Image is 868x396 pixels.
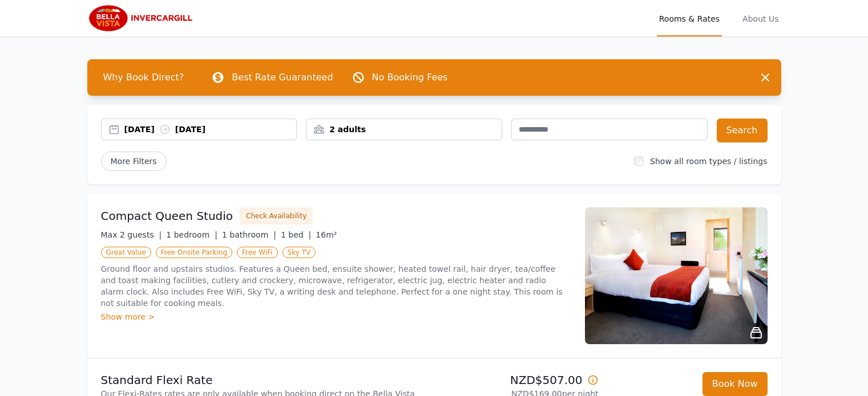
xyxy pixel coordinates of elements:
button: Check Availability [240,207,313,224]
span: 1 bathroom | [222,230,276,239]
h3: Compact Queen Studio [101,208,233,224]
span: Free WiFi [237,247,278,258]
p: Standard Flexi Rate [101,372,430,388]
label: Show all room types / listings [650,157,767,166]
p: NZD$507.00 [439,372,599,388]
p: Ground floor and upstairs studios. Features a Queen bed, ensuite shower, heated towel rail, hair ... [101,263,571,309]
span: Why Book Direct? [94,66,193,89]
button: Search [717,119,768,142]
span: More Filters [101,152,167,171]
button: Book Now [703,372,768,396]
span: 1 bed | [281,230,311,239]
span: Max 2 guests | [101,230,162,239]
span: Sky TV [282,247,316,258]
span: Great Value [101,247,151,258]
span: Free Onsite Parking [156,247,232,258]
div: Show more > [101,311,571,322]
p: No Booking Fees [372,71,448,84]
div: 2 adults [306,124,502,135]
div: [DATE] [DATE] [124,124,297,135]
span: 1 bedroom | [166,230,217,239]
p: Best Rate Guaranteed [232,71,333,84]
img: Bella Vista Invercargill [87,5,197,32]
span: 16m² [316,230,337,239]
